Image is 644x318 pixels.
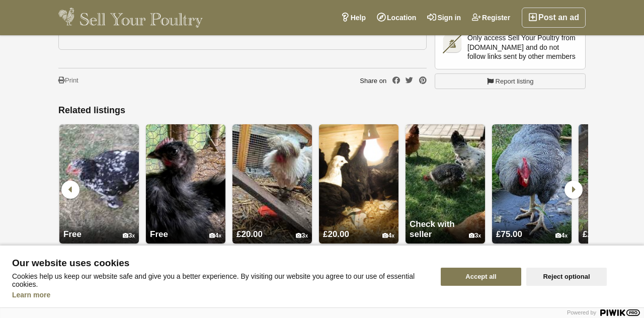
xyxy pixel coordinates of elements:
a: Help [335,8,371,28]
a: Register [466,8,516,28]
a: Location [371,8,422,28]
span: £20.00 [323,229,349,239]
img: Plymouth barred rock chickens [492,124,572,244]
a: Share on Facebook [392,77,400,85]
span: Only access Sell Your Poultry from [DOMAIN_NAME] and do not follow links sent by other members [467,33,577,61]
a: £75.00 4 [492,210,572,244]
button: Reject optional [526,268,607,286]
button: Accept all [441,268,521,286]
a: Free 3 [59,210,139,244]
a: Print [58,76,78,85]
span: £20.00 [236,229,263,239]
div: 3 [123,232,135,240]
a: Share on Pinterest [419,77,427,85]
img: Silkied Serama male [146,124,225,244]
div: 4 [382,232,394,240]
a: Learn more [12,291,50,299]
span: Check with seller [410,219,455,239]
img: Black and white pekin bantam Cockerel [59,124,139,244]
img: Black Araucana Pullets.( large fowl) [319,124,398,244]
a: £20.00 3 [232,210,312,244]
span: Powered by [567,309,596,315]
span: Free [63,229,82,239]
span: £2.00 [583,229,604,239]
img: Chicken for sale [406,124,485,244]
h2: Related listings [58,105,586,116]
a: Check with seller 3 [406,200,485,244]
div: 3 [469,232,481,240]
img: Male Poland Frizzle [232,124,312,244]
span: Free [150,229,168,239]
a: Post an ad [522,8,586,28]
a: Free 4 [146,210,225,244]
a: Sign in [422,8,466,28]
div: 3 [296,232,308,240]
a: Report listing [435,73,586,90]
div: 4 [209,232,221,240]
a: £20.00 4 [319,210,398,244]
span: £75.00 [496,229,522,239]
a: Share on Twitter [406,77,413,85]
div: 4 [555,232,568,240]
p: Cookies help us keep our website safe and give you a better experience. By visiting our website y... [12,272,429,288]
img: Sell Your Poultry [58,8,203,28]
span: Report listing [496,76,534,87]
div: Share on [360,76,427,85]
span: Our website uses cookies [12,258,429,268]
